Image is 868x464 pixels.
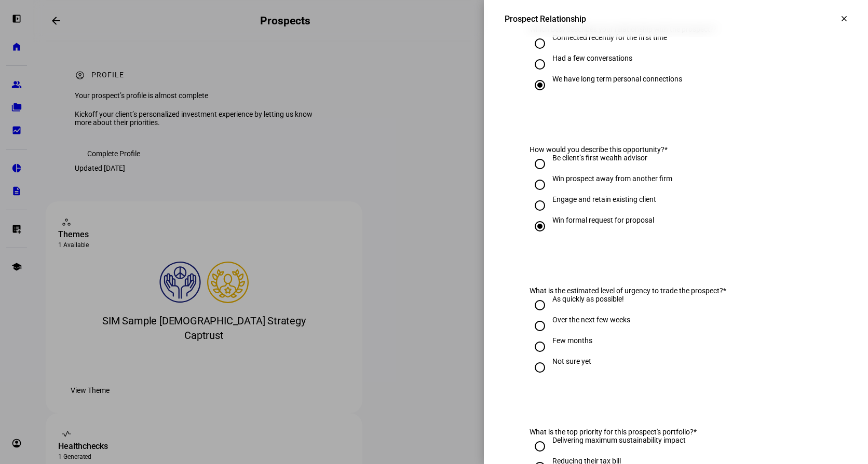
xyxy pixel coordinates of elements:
[505,14,586,24] div: Prospect Relationship
[552,336,592,345] div: Few months
[552,316,630,324] div: Over the next few weeks
[552,216,654,224] div: Win formal request for proposal
[530,428,694,436] span: What is the top priority for this prospect's portfolio?
[552,75,682,83] div: We have long term personal connections
[552,154,647,162] div: Be client’s first wealth advisor
[530,286,723,295] span: What is the estimated level of urgency to trade the prospect?
[552,295,624,303] div: As quickly as possible!
[530,145,664,154] span: How would you describe this opportunity?
[552,357,591,365] div: Not sure yet
[839,14,849,23] mat-icon: clear
[552,436,686,444] div: Delivering maximum sustainability impact
[552,195,656,203] div: Engage and retain existing client
[552,54,632,62] div: Had a few conversations
[552,174,672,183] div: Win prospect away from another firm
